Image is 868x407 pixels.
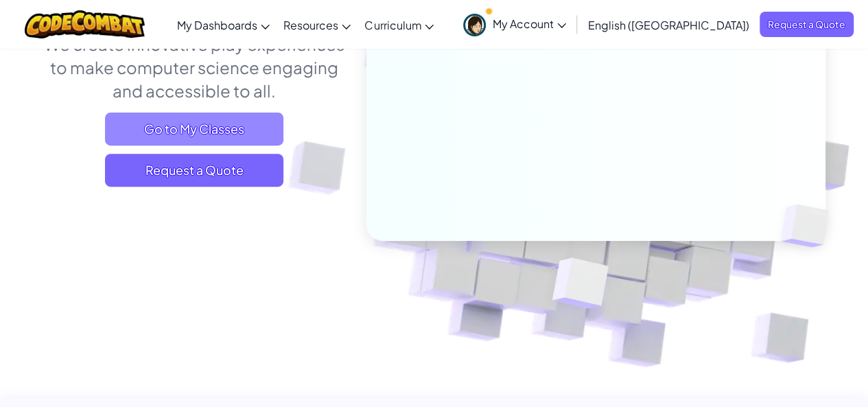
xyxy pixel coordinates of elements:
a: Request a Quote [760,12,854,37]
img: CodeCombat logo [25,10,145,38]
img: Overlap cubes [518,229,641,342]
a: Request a Quote [105,154,283,187]
a: My Dashboards [170,6,277,43]
span: My Dashboards [177,18,257,32]
span: Curriculum [364,18,421,32]
span: My Account [493,16,566,31]
a: Curriculum [357,6,441,43]
span: Resources [283,18,338,32]
p: We create innovative play experiences to make computer science engaging and accessible to all. [43,32,346,102]
a: Go to My Classes [105,113,283,146]
a: English ([GEOGRAPHIC_DATA]) [581,6,756,43]
a: Resources [277,6,357,43]
span: English ([GEOGRAPHIC_DATA]) [588,18,749,32]
img: Overlap cubes [758,176,860,276]
a: My Account [456,3,573,46]
img: avatar [463,14,486,36]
